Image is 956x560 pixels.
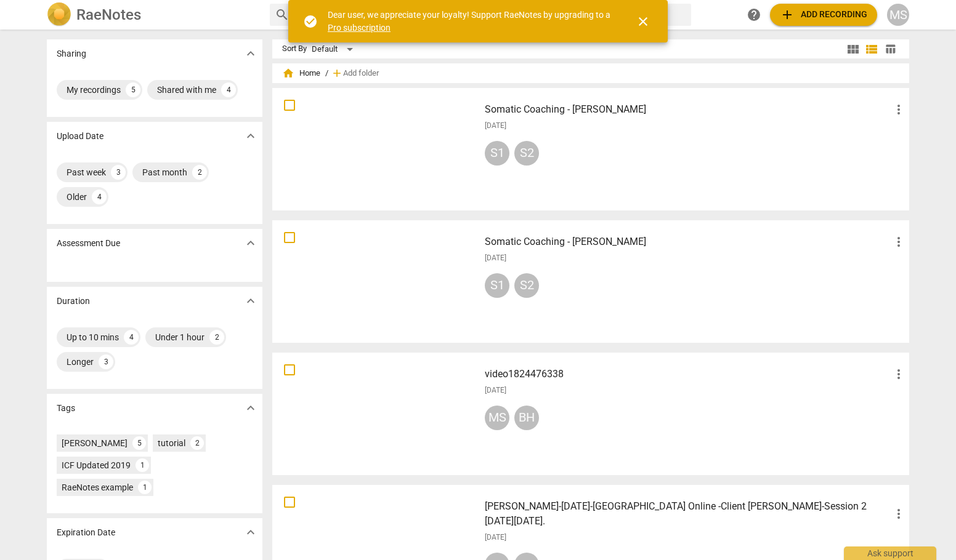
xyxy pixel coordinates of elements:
[747,7,761,22] span: help
[192,165,207,180] div: 2
[67,166,106,178] div: Past week
[485,234,891,249] h3: Somatic Coaching - Phil Moura
[241,44,260,63] button: Show more
[844,546,936,560] div: Ask support
[157,84,216,96] div: Shared with me
[241,523,260,542] button: Show more
[67,84,121,96] div: My recordings
[485,273,509,298] div: S1
[780,7,867,22] span: Add recording
[243,525,258,540] span: expand_more
[132,436,146,450] div: 5
[328,9,614,34] div: Dear user, we appreciate your loyalty! Support RaeNotes by upgrading to a
[485,121,506,131] span: [DATE]
[62,437,128,449] div: [PERSON_NAME]
[846,42,861,57] span: view_module
[57,526,115,539] p: Expiration Date
[277,92,905,206] a: Somatic Coaching - [PERSON_NAME][DATE]S1S2
[514,406,539,430] div: BH
[514,273,539,298] div: S2
[155,331,205,343] div: Under 1 hour
[241,292,260,310] button: Show more
[47,2,260,27] a: LogoRaeNotes
[303,14,318,29] span: check_circle
[844,40,862,58] button: Tile view
[124,330,139,345] div: 4
[243,46,258,61] span: expand_more
[243,129,258,143] span: expand_more
[636,14,650,29] span: close
[485,253,506,263] span: [DATE]
[485,385,506,396] span: [DATE]
[277,225,905,338] a: Somatic Coaching - [PERSON_NAME][DATE]S1S2
[312,39,357,59] div: Default
[209,330,224,345] div: 2
[282,67,320,79] span: Home
[485,102,891,117] h3: Somatic Coaching - Phil Moura
[67,356,94,368] div: Longer
[190,436,204,450] div: 2
[158,437,185,449] div: tutorial
[325,69,328,78] span: /
[57,130,103,143] p: Upload Date
[62,459,131,471] div: ICF Updated 2019
[275,7,290,22] span: search
[136,458,149,472] div: 1
[485,141,509,166] div: S1
[891,506,906,521] span: more_vert
[485,532,506,543] span: [DATE]
[57,237,120,250] p: Assessment Due
[485,406,509,430] div: MS
[891,234,906,249] span: more_vert
[277,357,905,471] a: video1824476338[DATE]MSBH
[243,401,258,415] span: expand_more
[770,4,877,26] button: Upload
[881,40,899,58] button: Table view
[887,4,909,26] button: MS
[92,190,107,204] div: 4
[864,42,879,57] span: view_list
[743,4,765,26] a: Help
[67,191,87,203] div: Older
[76,6,141,23] h2: RaeNotes
[514,141,539,166] div: S2
[328,23,391,33] a: Pro subscription
[331,67,343,79] span: add
[241,127,260,145] button: Show more
[221,82,236,97] div: 4
[138,481,152,494] div: 1
[62,481,133,494] div: RaeNotes example
[628,7,658,36] button: Close
[243,236,258,250] span: expand_more
[67,331,119,343] div: Up to 10 mins
[57,47,86,60] p: Sharing
[282,44,307,54] div: Sort By
[780,7,795,22] span: add
[485,499,891,529] h3: Michelle Sartor-8 Sep 2025-Canada Online -Client Alejandra Lara-Session 2 on Friday, 5 Sep 2025.
[891,102,906,117] span: more_vert
[343,69,379,78] span: Add folder
[126,82,140,97] div: 5
[47,2,71,27] img: Logo
[99,354,113,369] div: 3
[111,165,126,180] div: 3
[885,43,896,55] span: table_chart
[243,294,258,308] span: expand_more
[241,399,260,417] button: Show more
[282,67,294,79] span: home
[891,367,906,382] span: more_vert
[57,402,75,415] p: Tags
[241,234,260,252] button: Show more
[142,166,187,178] div: Past month
[57,295,90,308] p: Duration
[485,367,891,382] h3: video1824476338
[862,40,881,58] button: List view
